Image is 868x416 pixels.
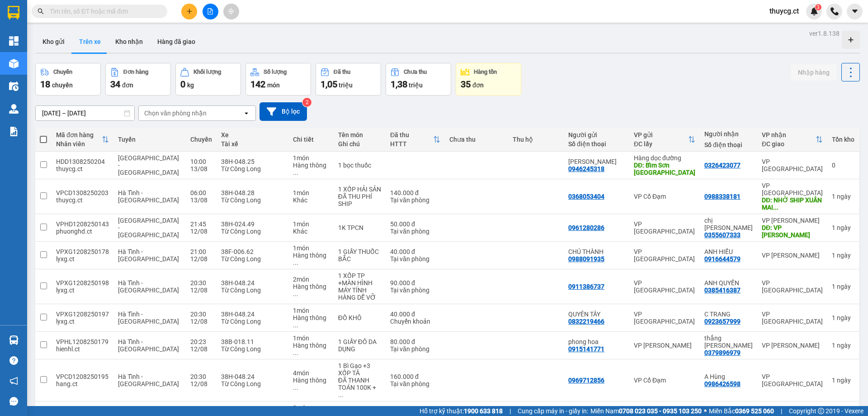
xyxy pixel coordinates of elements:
div: Đã thu [334,69,350,75]
div: 12/08 [190,345,212,353]
div: 13/08 [190,196,212,204]
span: Hà Tĩnh - [GEOGRAPHIC_DATA] [118,189,179,204]
div: 1 XỐP TP +MÀN HÌNH MÁY TÍNH [338,272,381,294]
span: ⚪️ [704,409,707,413]
div: 50.000 đ [390,220,440,228]
div: Từ Công Long [221,255,283,263]
div: Khối lượng [193,69,221,75]
div: 0832219466 [568,318,604,325]
div: Hàng tồn [474,69,497,75]
div: VP [GEOGRAPHIC_DATA] [762,373,823,387]
div: 20:30 [190,279,212,287]
svg: open [243,110,250,117]
div: VP Cổ Đạm [634,377,695,384]
div: 12/08 [190,228,212,235]
div: Chi tiết [293,136,329,143]
span: 3 [816,4,820,10]
span: ngày [837,342,851,349]
div: Hàng dọc đường [634,154,695,162]
div: 1 [832,283,854,290]
img: dashboard-icon [9,36,19,46]
div: Chưa thu [449,136,503,143]
span: question-circle [9,356,18,365]
div: HÀNG DỄ VỠ [338,294,381,301]
div: 160.000 đ [390,373,440,380]
div: lyxg.ct [56,318,109,325]
div: Số điện thoại [568,140,625,148]
div: VPHD1208250143 [56,220,109,228]
span: món [267,81,280,89]
span: ngày [837,314,851,321]
span: copyright [818,408,824,414]
div: 10:00 [190,158,212,165]
span: aim [228,8,234,14]
div: 20:23 [190,338,212,345]
div: Chưa thu [404,69,427,75]
div: 1 món [293,189,329,196]
div: thắng vân [704,335,753,349]
th: Toggle SortBy [386,128,445,152]
div: 0946245318 [568,165,604,172]
div: 0988338181 [704,193,741,200]
div: Hàng thông thường [293,342,329,356]
span: caret-down [851,7,859,15]
button: Kho nhận [108,31,150,53]
div: Từ Công Long [221,287,283,294]
span: plus [186,8,193,14]
div: 1 GIẤY THUỐC BẮC [338,248,381,263]
div: 1 GIẤY ĐỒ DA DỤNG [338,338,381,353]
div: Từ Công Long [221,345,283,353]
div: CHÚ THÀNH [568,248,625,255]
img: warehouse-icon [9,59,19,68]
div: Người nhận [704,130,753,138]
button: file-add [203,4,218,19]
div: 0915141771 [568,345,604,353]
th: Toggle SortBy [629,128,700,152]
div: VP [GEOGRAPHIC_DATA] [634,311,695,325]
div: 80.000 đ [390,338,440,345]
div: 1 món [293,335,329,342]
img: warehouse-icon [9,81,19,91]
span: ngày [837,252,851,259]
span: thuycg.ct [762,5,806,17]
div: 90.000 đ [390,279,440,287]
div: 1 món [293,220,329,228]
div: 12/08 [190,287,212,294]
div: 140.000 đ [390,189,440,196]
div: ĐC giao [762,140,816,148]
button: Hàng tồn35đơn [456,63,521,96]
div: VPCD1308250203 [56,189,109,196]
div: 0988091935 [568,255,604,263]
div: ĐC lấy [634,140,688,148]
span: Cung cấp máy in - giấy in: [518,406,588,416]
div: Anh Công [568,158,625,165]
div: 1 [832,193,854,200]
span: ... [338,391,344,398]
div: Chuyến [190,136,212,143]
span: ... [293,259,298,266]
div: VPXG1208250178 [56,248,109,255]
div: 20:30 [190,311,212,318]
div: QUYÊN TÂY [568,311,625,318]
button: Trên xe [72,31,108,53]
div: 38B-018.11 [221,338,283,345]
span: search [38,8,44,14]
span: Hà Tĩnh - [GEOGRAPHIC_DATA] [118,248,179,263]
span: file-add [207,8,213,14]
div: 12/08 [190,255,212,263]
div: ver 1.8.138 [809,29,840,38]
div: Số lượng [264,69,287,75]
div: chị tuyết [704,217,753,231]
span: kg [187,81,194,89]
img: phone-icon [830,7,839,15]
button: Bộ lọc [259,102,307,121]
div: VP [GEOGRAPHIC_DATA] [762,311,823,325]
div: VPXG1208250198 [56,279,109,287]
div: 06:00 [190,189,212,196]
div: Từ Công Long [221,196,283,204]
div: 38H-048.24 [221,279,283,287]
div: Tài xế [221,140,283,148]
div: 38H-048.25 [221,158,283,165]
div: VP [GEOGRAPHIC_DATA] [762,158,823,172]
button: Nhập hàng [791,64,837,81]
